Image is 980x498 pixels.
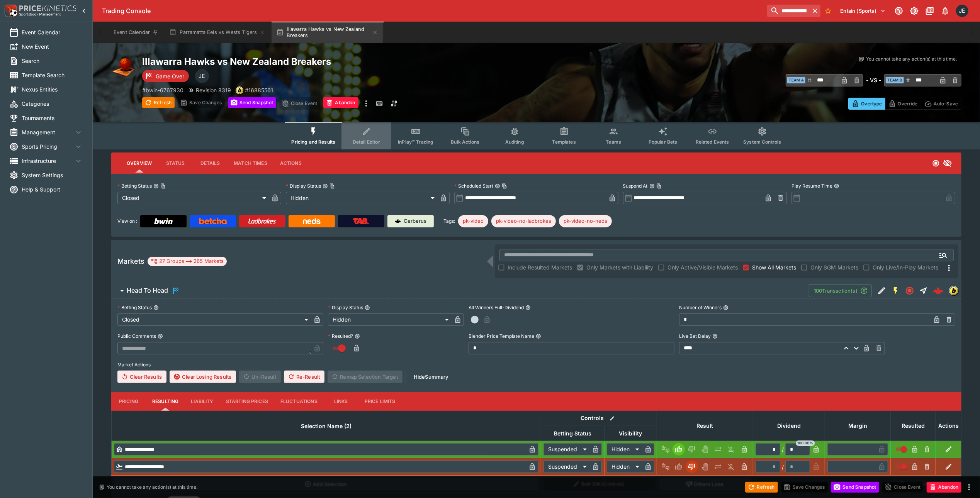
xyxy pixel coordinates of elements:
span: Management [22,128,74,136]
button: Scheduled StartCopy To Clipboard [495,183,500,189]
div: Event type filters [285,122,787,149]
div: Betting Target: cerberus [559,215,612,227]
span: Infrastructure [22,157,74,165]
p: Public Comments [117,333,156,339]
span: New Event [22,42,83,51]
span: Help & Support [22,185,83,193]
button: Send Snapshot [831,482,879,493]
button: Void [699,461,711,473]
button: Refresh [142,97,175,108]
th: Margin [825,411,891,440]
span: Nexus Entities [22,85,83,93]
th: Actions [936,411,961,440]
button: Parramatta Eels vs Wests Tigers [165,22,270,43]
p: Display Status [328,304,363,311]
span: System Controls [743,139,781,145]
div: / [782,463,784,471]
button: Overtype [848,98,885,110]
th: Dividend [753,411,825,440]
h6: Head To Head [127,286,168,295]
img: bwin [949,286,958,295]
span: Only SGM Markets [810,263,858,271]
button: Overview [121,154,158,173]
div: Closed [117,313,311,326]
button: Refresh [745,482,778,493]
th: Result [657,411,753,440]
span: Selection Name (2) [292,422,360,431]
span: Template Search [22,71,83,79]
button: Open [936,248,950,262]
p: Blender Price Template Name [469,333,534,339]
button: Actions [273,154,308,173]
span: Only Live/In-Play Markets [873,263,938,271]
button: Resulted? [355,334,360,339]
span: System Settings [22,171,83,179]
button: Event Calendar [109,22,163,43]
svg: Hidden [943,159,952,168]
p: Copy To Clipboard [245,86,273,94]
button: Send Snapshot [228,97,276,108]
span: Teams [606,139,621,145]
span: pk-video-no-ladbrokes [491,217,556,225]
img: logo-cerberus--red.svg [933,285,944,296]
button: Eliminated In Play [725,461,737,473]
h5: Markets [117,257,144,266]
span: Tournaments [22,114,83,122]
button: Status [158,154,193,173]
label: Tags: [443,215,455,227]
p: You cannot take any action(s) at this time. [107,484,197,491]
p: Betting Status [117,304,152,311]
img: Ladbrokes [248,218,276,224]
span: pk-video-no-neds [559,217,612,225]
p: Override [898,100,917,108]
th: Resulted [891,411,936,440]
p: Game Over [156,72,184,80]
p: Suspend At [623,183,648,189]
span: pk-video [458,217,488,225]
span: Betting Status [545,429,600,438]
button: Toggle light/dark mode [907,4,921,18]
div: / [782,445,784,454]
input: search [767,5,810,17]
span: Event Calendar [22,28,83,36]
span: Bulk Actions [451,139,479,145]
button: Edit Detail [875,284,889,298]
button: Fluctuations [274,392,324,411]
img: PriceKinetics [19,5,76,11]
div: Betting Target: cerberus [458,215,488,227]
button: Resulting [146,392,185,411]
div: Hidden [607,443,642,456]
div: Trading Console [102,7,764,15]
button: Public Comments [158,334,163,339]
img: Cerberus [395,218,401,224]
button: 100Transaction(s) [809,284,872,297]
div: Suspended [544,461,589,473]
span: InPlay™ Trading [398,139,433,145]
button: Re-Result [284,371,324,383]
div: bwin [949,286,958,295]
label: Market Actions [117,359,955,371]
p: Resulted? [328,333,353,339]
button: Display Status [365,305,370,310]
button: Eliminated In Play [725,443,737,456]
div: Closed [117,192,269,204]
span: Detail Editor [353,139,380,145]
button: Notifications [938,4,952,18]
span: Mark an event as closed and abandoned. [323,98,358,106]
p: Auto-Save [934,100,958,108]
button: Head To Head [111,283,809,298]
button: Clear Results [117,371,166,383]
button: Not Set [659,461,672,473]
div: Hidden [286,192,437,204]
button: Copy To Clipboard [160,183,166,189]
span: Only Markets with Liability [586,263,653,271]
p: Copy To Clipboard [142,86,183,94]
span: Pricing and Results [291,139,335,145]
p: All Winners Full-Dividend [469,304,524,311]
img: bwin.png [236,87,243,94]
button: No Bookmarks [822,5,834,17]
button: Play Resume Time [834,183,839,189]
button: Override [885,98,921,110]
button: more [362,97,371,110]
svg: Closed [905,286,914,295]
